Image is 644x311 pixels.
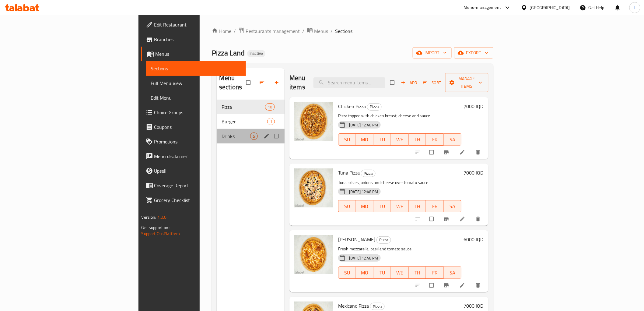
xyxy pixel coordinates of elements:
span: MO [359,268,371,277]
button: Add section [270,76,285,89]
button: edit [263,132,272,140]
span: [DATE] 12:48 PM [347,122,380,128]
span: WE [394,268,406,277]
a: Choice Groups [141,105,246,120]
button: FR [426,267,444,279]
span: SU [341,135,354,144]
a: Sections [146,61,246,76]
div: Inactive [247,50,265,57]
h6: 7000 IQD [464,168,484,177]
button: Manage items [445,73,488,92]
div: Pizza [376,236,391,244]
li: / [302,27,304,35]
p: Pizza topped with chicken breast, cheese and sauce [338,112,461,120]
button: Branch-specific-item [440,212,454,226]
button: TU [373,133,391,146]
span: Coverage Report [154,182,241,189]
button: delete [471,279,486,292]
span: Mexicano Pizza [338,301,369,310]
div: items [250,133,258,140]
span: SA [446,202,459,211]
span: TU [376,268,389,277]
img: Tuna Pizza [294,168,333,207]
button: TH [409,133,426,146]
div: Drinks5edit [217,129,285,143]
span: Drinks [222,133,250,140]
span: Manage items [450,75,484,90]
button: Add [399,78,419,87]
span: Edit Restaurant [154,21,241,28]
span: Pizza [367,103,381,110]
span: 1 [268,119,275,125]
img: Chicken Pizza [294,102,333,141]
nav: breadcrumb [212,27,493,35]
span: l [634,4,635,11]
a: Edit Restaurant [141,17,246,32]
button: SA [444,133,461,146]
button: SA [444,267,461,279]
button: TH [409,267,426,279]
input: search [313,77,385,88]
span: Chicken Pizza [338,102,366,111]
div: Menu-management [464,4,501,11]
button: SU [338,133,356,146]
span: Add [401,79,417,86]
span: Edit Menu [151,94,241,101]
span: Promotions [154,138,241,145]
div: items [267,118,275,125]
span: 10 [265,104,275,110]
button: SU [338,267,356,279]
span: Upsell [154,167,241,175]
button: FR [426,200,444,212]
div: [GEOGRAPHIC_DATA] [530,4,570,11]
a: Grocery Checklist [141,193,246,207]
span: WE [394,202,406,211]
button: WE [391,200,409,212]
button: export [454,47,493,58]
span: Sections [335,27,352,35]
p: Fresh mozzarella, basil and tomato sauce [338,245,461,253]
span: Full Menu View [151,80,241,87]
a: Promotions [141,134,246,149]
h6: 7000 IQD [464,302,484,310]
span: MO [359,202,371,211]
div: Pizza10 [217,100,285,114]
a: Edit Menu [146,90,246,105]
a: Branches [141,32,246,47]
span: [DATE] 12:48 PM [347,189,380,195]
h6: 6000 IQD [464,235,484,244]
span: Sections [151,65,241,72]
button: import [413,47,452,58]
button: delete [471,146,486,159]
div: Pizza [361,170,376,177]
span: SU [341,202,354,211]
span: Sort [423,79,441,86]
a: Menu disclaimer [141,149,246,164]
span: Select to update [426,280,439,291]
span: Menus [156,50,241,58]
span: TH [411,135,424,144]
span: FR [429,202,441,211]
p: Tuna, olives, onions and cheese over tomato sauce [338,179,461,186]
h2: Menu items [289,73,306,92]
a: Full Menu View [146,76,246,90]
button: TH [409,200,426,212]
span: Menus [314,27,328,35]
span: FR [429,135,441,144]
button: SU [338,200,356,212]
a: Edit menu item [459,282,467,288]
span: SU [341,268,354,277]
button: Sort [421,78,443,87]
button: SA [444,200,461,212]
button: MO [356,267,374,279]
span: Choice Groups [154,109,241,116]
a: Menus [307,27,328,35]
span: Pizza [377,236,391,243]
span: [PERSON_NAME] [338,235,375,244]
span: Branches [154,36,241,43]
span: Select to update [426,147,439,158]
button: Branch-specific-item [440,279,454,292]
span: TH [411,268,424,277]
span: Burger [222,118,267,125]
a: Support.OpsPlatform [142,230,180,238]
